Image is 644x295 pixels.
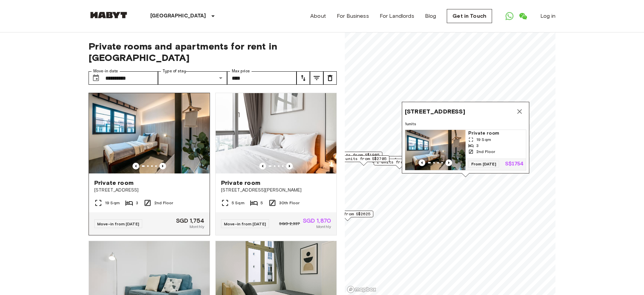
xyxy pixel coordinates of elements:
[259,163,266,169] button: Previous image
[325,211,370,217] span: 1 units from S$2625
[136,200,138,206] span: 3
[476,149,495,155] span: 2nd Floor
[323,71,337,85] button: tune
[375,156,421,162] span: 1 units from S$1870
[279,221,300,227] span: SGD 2,337
[232,68,250,74] label: Max price
[89,93,210,235] a: Marketing picture of unit SG-01-027-006-02Previous imagePrevious imagePrivate room[STREET_ADDRESS...
[286,163,293,169] button: Previous image
[468,161,499,167] span: From [DATE]
[405,107,465,116] span: [STREET_ADDRESS]
[380,12,414,20] a: For Landlords
[89,41,337,63] span: Private rooms and apartments for rent in [GEOGRAPHIC_DATA]
[468,130,523,137] span: Private room
[93,68,118,74] label: Move-in date
[232,200,245,206] span: 5 Sqm
[322,211,373,221] div: Map marker
[105,200,120,206] span: 19 Sqm
[476,137,491,143] span: 19 Sqm
[419,159,425,166] button: Previous image
[224,221,266,226] span: Move-in from [DATE]
[447,9,492,23] a: Get in Touch
[89,93,210,173] img: Marketing picture of unit SG-01-027-006-02
[425,12,436,20] a: Blog
[94,187,204,194] span: [STREET_ADDRESS]
[215,93,337,235] a: Marketing picture of unit SG-01-113-001-05Previous imagePrevious imagePrivate room[STREET_ADDRESS...
[159,163,166,169] button: Previous image
[310,12,326,20] a: About
[337,12,369,20] a: For Business
[261,200,263,206] span: 5
[297,71,310,85] button: tune
[303,218,331,224] span: SGD 1,870
[405,130,466,170] img: Marketing picture of unit SG-01-027-006-02
[372,156,424,166] div: Map marker
[97,221,139,226] span: Move-in from [DATE]
[338,155,389,166] div: Map marker
[279,200,300,206] span: 30th Floor
[540,12,555,20] a: Log in
[163,68,186,74] label: Type of stay
[132,163,139,169] button: Previous image
[377,159,422,165] span: 1 units from S$2268
[476,143,479,149] span: 3
[405,130,526,170] a: Marketing picture of unit SG-01-027-006-02Previous imagePrevious imagePrivate room19 Sqm32nd Floo...
[221,187,331,194] span: [STREET_ADDRESS][PERSON_NAME]
[94,179,133,187] span: Private room
[221,179,260,187] span: Private room
[89,12,129,18] img: Habyt
[374,159,425,169] div: Map marker
[516,9,530,23] a: Open WeChat
[150,12,206,20] p: [GEOGRAPHIC_DATA]
[89,71,103,85] button: Choose date, selected date is 1 Oct 2025
[310,71,323,85] button: tune
[216,93,336,173] img: Marketing picture of unit SG-01-113-001-05
[331,152,382,162] div: Map marker
[190,224,204,230] span: Monthly
[402,102,529,177] div: Map marker
[347,286,376,293] a: Mapbox logo
[176,218,204,224] span: SGD 1,754
[405,121,526,127] span: 1 units
[445,159,452,166] button: Previous image
[505,161,523,167] p: S$1754
[316,224,331,230] span: Monthly
[341,156,386,162] span: 1 units from S$2705
[154,200,173,206] span: 2nd Floor
[334,152,379,158] span: 1 units from S$1985
[503,9,516,23] a: Open WhatsApp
